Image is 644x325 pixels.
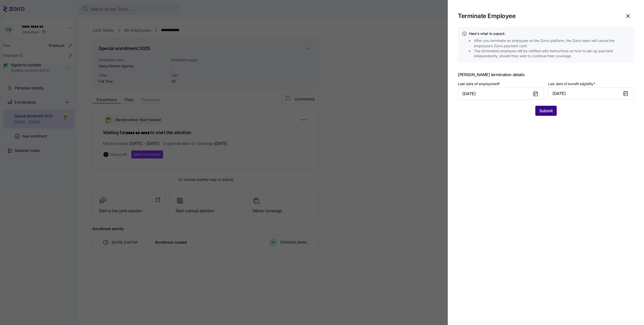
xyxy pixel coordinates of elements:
span: Last date of benefit eligibility * [548,81,595,86]
h1: Terminate Employee [458,12,618,20]
h4: Here's what to expect: [469,31,630,36]
span: Submit [539,108,553,114]
button: [DATE] [548,87,634,99]
input: MM/DD/YYYY [458,88,544,100]
label: Last date of employment [458,81,501,87]
button: Submit [535,106,557,116]
span: After you terminate an employee on the Zorro platform, the Zorro team will cancel the employee's ... [474,38,631,48]
span: [PERSON_NAME] termination details [458,73,634,77]
span: The terminated employee will be notified with instructions on how to set-up payment independently... [474,48,631,59]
